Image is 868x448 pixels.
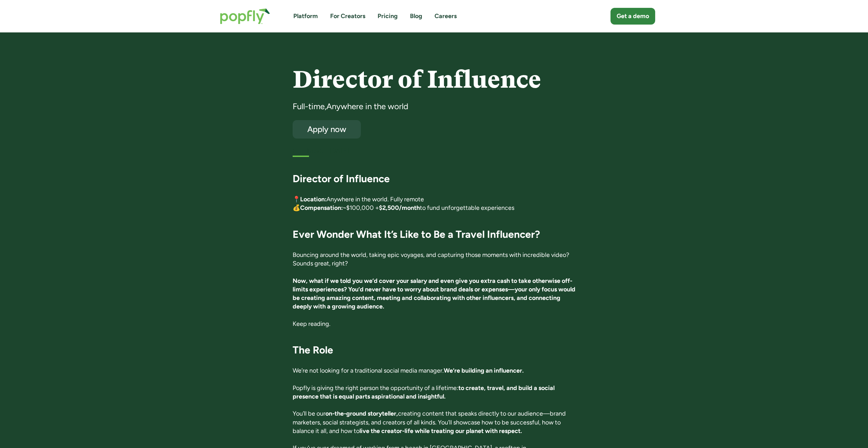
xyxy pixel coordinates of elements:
[293,384,575,401] p: Popfly is giving the right person the opportunity of a lifetime:
[326,101,408,112] div: Anywhere in the world
[293,147,324,155] h5: First listed:
[379,204,420,212] strong: $2,500/month
[293,67,575,93] h4: Director of Influence
[378,12,398,20] a: Pricing
[293,101,325,112] div: Full-time
[293,366,575,375] p: We’re not looking for a traditional social media manager.
[293,409,575,435] p: You’ll be our creating content that speaks directly to our audience—brand marketers, social strat...
[300,196,326,203] strong: Location:
[293,320,575,328] p: Keep reading.
[293,251,575,268] p: Bouncing around the world, taking epic voyages, and capturing those moments with incredible video...
[617,12,649,20] div: Get a demo
[435,12,457,20] a: Careers
[293,277,575,310] strong: Now, what if we told you we’d cover your salary and even give you extra cash to take otherwise of...
[330,147,575,155] div: [DATE]
[610,8,655,25] a: Get a demo
[299,125,355,133] div: Apply now
[293,344,333,356] strong: The Role
[293,12,318,20] a: Platform
[293,120,361,139] a: Apply now
[410,12,422,20] a: Blog
[325,410,398,417] strong: on-the-ground storyteller,
[293,228,540,241] strong: Ever Wonder What It’s Like to Be a Travel Influencer?
[300,204,343,212] strong: Compensation:
[444,367,524,374] strong: We’re building an influencer.
[293,172,390,185] strong: Director of Influence
[330,12,365,20] a: For Creators
[213,1,277,31] a: home
[293,195,575,212] p: 📍 Anywhere in the world. Fully remote 💰 ~$100,000 + to fund unforgettable experiences
[293,384,555,400] strong: to create, travel, and build a social presence that is equal parts aspirational and insightful.
[325,101,326,112] div: ,
[359,427,522,435] strong: live the creator-life while treating our planet with respect.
